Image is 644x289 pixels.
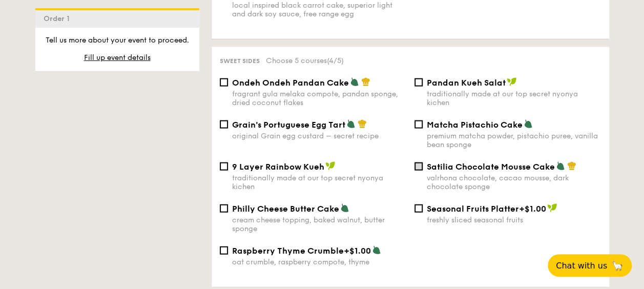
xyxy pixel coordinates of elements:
div: oat crumble, raspberry compote, thyme [232,258,406,266]
div: traditionally made at our top secret nyonya kichen [427,90,601,107]
img: icon-vegetarian.fe4039eb.svg [556,161,565,171]
img: icon-chef-hat.a58ddaea.svg [567,161,576,171]
input: Ondeh Ondeh Pandan Cakefragrant gula melaka compote, pandan sponge, dried coconut flakes [220,78,228,87]
img: icon-vegetarian.fe4039eb.svg [340,203,349,213]
input: 9 Layer Rainbow Kuehtraditionally made at our top secret nyonya kichen [220,162,228,171]
span: Pandan Kueh Salat [427,78,506,88]
input: Satilia Chocolate Mousse Cakevalrhona chocolate, cacao mousse, dark chocolate sponge [414,162,423,171]
span: Chat with us [556,261,607,271]
span: Grain's Portuguese Egg Tart [232,120,345,130]
input: Pandan Kueh Salattraditionally made at our top secret nyonya kichen [414,78,423,87]
span: Philly Cheese Butter Cake [232,204,339,214]
img: icon-vegan.f8ff3823.svg [507,77,517,87]
span: 🦙 [611,260,624,272]
img: icon-chef-hat.a58ddaea.svg [361,77,370,87]
span: Sweet sides [220,57,260,65]
input: Grain's Portuguese Egg Tartoriginal Grain egg custard – secret recipe [220,120,228,129]
img: icon-vegan.f8ff3823.svg [325,161,336,171]
span: Fill up event details [84,53,151,62]
p: Tell us more about your event to proceed. [44,35,191,46]
img: icon-vegetarian.fe4039eb.svg [346,119,356,129]
img: icon-vegan.f8ff3823.svg [547,203,557,213]
span: Ondeh Ondeh Pandan Cake [232,78,349,88]
input: Philly Cheese Butter Cakecream cheese topping, baked walnut, butter sponge [220,204,228,213]
div: cream cheese topping, baked walnut, butter sponge [232,216,406,233]
div: valrhona chocolate, cacao mousse, dark chocolate sponge [427,174,601,191]
input: Raspberry Thyme Crumble+$1.00oat crumble, raspberry compote, thyme [220,246,228,255]
img: icon-vegetarian.fe4039eb.svg [372,245,381,255]
div: premium matcha powder, pistachio puree, vanilla bean sponge [427,132,601,149]
span: +$1.00 [519,204,546,214]
button: Chat with us🦙 [548,254,632,277]
img: icon-vegetarian.fe4039eb.svg [350,77,359,87]
span: Satilia Chocolate Mousse Cake [427,162,555,172]
span: +$1.00 [344,246,371,256]
span: Choose 5 courses [266,56,344,65]
div: local inspired black carrot cake, superior light and dark soy sauce, free range egg [232,1,406,18]
span: Seasonal Fruits Platter [427,204,519,214]
div: original Grain egg custard – secret recipe [232,132,406,140]
input: Matcha Pistachio Cakepremium matcha powder, pistachio puree, vanilla bean sponge [414,120,423,129]
div: fragrant gula melaka compote, pandan sponge, dried coconut flakes [232,90,406,107]
div: traditionally made at our top secret nyonya kichen [232,174,406,191]
img: icon-chef-hat.a58ddaea.svg [358,119,367,129]
span: 9 Layer Rainbow Kueh [232,162,324,172]
span: (4/5) [327,56,344,65]
div: freshly sliced seasonal fruits [427,216,601,224]
span: Order 1 [44,14,74,23]
input: Seasonal Fruits Platter+$1.00freshly sliced seasonal fruits [414,204,423,213]
span: Raspberry Thyme Crumble [232,246,344,256]
img: icon-vegetarian.fe4039eb.svg [524,119,533,129]
span: Matcha Pistachio Cake [427,120,523,130]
